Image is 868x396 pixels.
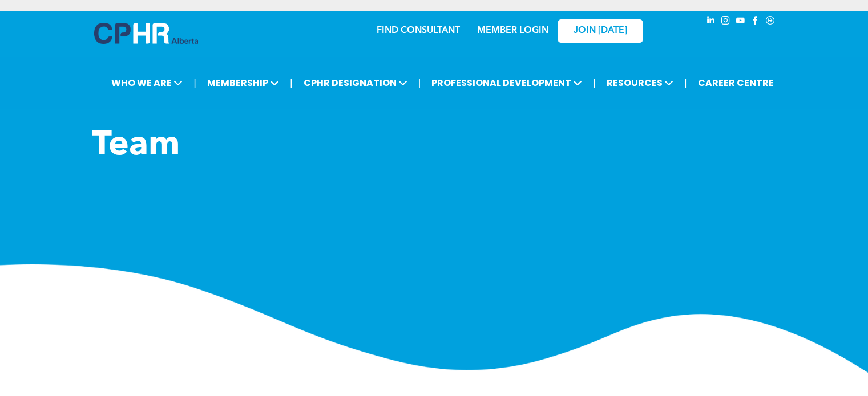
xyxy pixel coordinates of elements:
span: RESOURCES [603,72,677,93]
a: linkedin [705,14,717,30]
span: CPHR DESIGNATION [300,72,411,93]
a: MEMBER LOGIN [477,26,548,35]
a: instagram [720,14,732,30]
a: FIND CONSULTANT [377,26,460,35]
span: PROFESSIONAL DEVELOPMENT [428,72,586,93]
span: WHO WE ARE [108,72,186,93]
a: youtube [734,14,747,30]
img: A blue and white logo for cp alberta [94,23,198,44]
a: facebook [749,14,762,30]
span: JOIN [DATE] [574,26,627,36]
a: JOIN [DATE] [558,19,643,43]
li: | [684,71,687,95]
li: | [593,71,596,95]
li: | [418,71,421,95]
li: | [290,71,293,95]
span: Team [92,129,180,163]
a: CAREER CENTRE [695,72,777,93]
a: Social network [764,14,777,30]
span: MEMBERSHIP [204,72,282,93]
li: | [193,71,196,95]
